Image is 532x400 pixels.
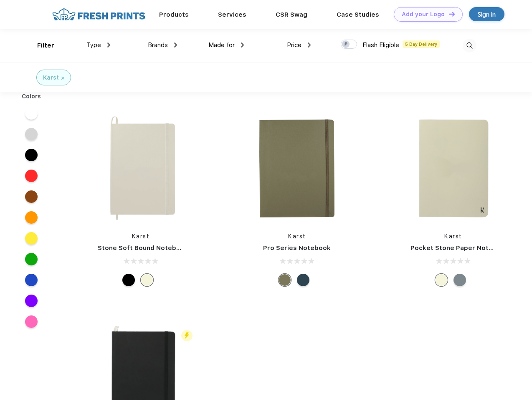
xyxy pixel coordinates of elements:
img: dropdown.png [107,42,110,47]
img: func=resize&h=266 [398,113,509,224]
img: filter_cancel.svg [61,77,64,80]
div: Beige [435,274,448,286]
a: Pocket Stone Paper Notebook [410,244,509,252]
div: Filter [37,41,54,50]
a: Stone Soft Bound Notebook [98,244,188,252]
img: desktop_search.svg [463,39,476,52]
a: Pro Series Notebook [263,244,331,252]
a: Karst [132,233,150,240]
div: Black [122,274,135,286]
div: Karst [43,73,59,82]
span: Type [86,41,101,49]
a: Services [218,11,246,18]
img: func=resize&h=266 [85,113,196,224]
div: Colors [15,92,48,101]
span: Flash Eligible [362,41,399,49]
img: dropdown.png [174,42,177,47]
span: 5 Day Delivery [403,40,440,48]
div: Sign in [478,10,496,19]
a: CSR Swag [276,11,307,18]
span: Made for [208,41,235,49]
div: Gray [453,274,466,286]
a: Karst [444,233,462,240]
img: func=resize&h=266 [241,113,352,224]
a: Karst [288,233,306,240]
span: Price [287,41,301,49]
div: Olive [279,274,291,286]
div: Navy [297,274,309,286]
a: Sign in [469,7,504,21]
img: dropdown.png [308,42,311,47]
img: fo%20logo%202.webp [50,7,148,22]
div: Add your Logo [402,11,445,18]
img: flash_active_toggle.svg [181,330,193,341]
a: Products [159,11,189,18]
img: DT [449,12,455,16]
div: Beige [141,274,153,286]
img: dropdown.png [241,42,244,47]
span: Brands [148,41,168,49]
